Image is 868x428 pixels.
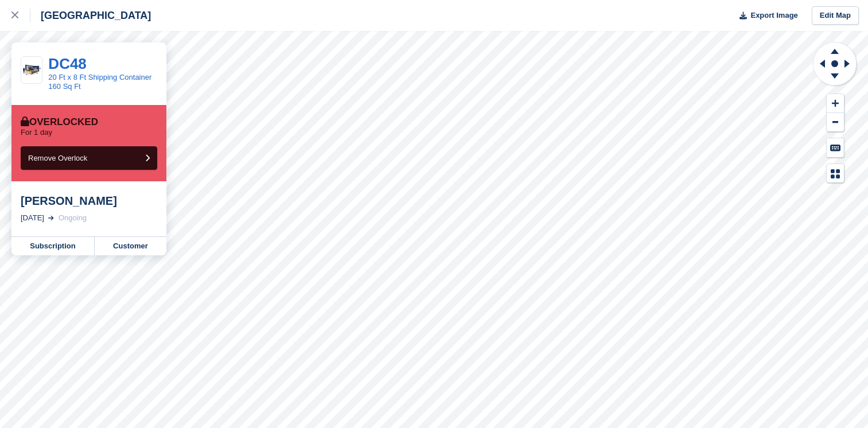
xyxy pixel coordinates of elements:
button: Map Legend [827,164,844,183]
p: For 1 day [21,128,52,137]
a: Edit Map [812,6,859,25]
div: [GEOGRAPHIC_DATA] [30,9,151,22]
button: Keyboard Shortcuts [827,138,844,157]
a: Customer [95,237,166,255]
button: Zoom Out [827,113,844,132]
a: 20 Ft x 8 Ft Shipping Container 160 Sq Ft [48,73,151,91]
button: Zoom In [827,94,844,113]
img: arrow-right-light-icn-cde0832a797a2874e46488d9cf13f60e5c3a73dbe684e267c42b8395dfbc2abf.svg [48,216,54,220]
img: 20-ft-container.jpg [21,62,42,77]
div: [PERSON_NAME] [21,194,157,208]
div: [DATE] [21,212,44,224]
a: Subscription [11,237,95,255]
div: Ongoing [59,212,87,224]
span: Remove Overlock [28,154,87,162]
button: Export Image [733,6,798,25]
span: Export Image [750,10,797,21]
button: Remove Overlock [21,146,157,170]
a: DC48 [48,55,86,72]
div: Overlocked [21,116,98,128]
